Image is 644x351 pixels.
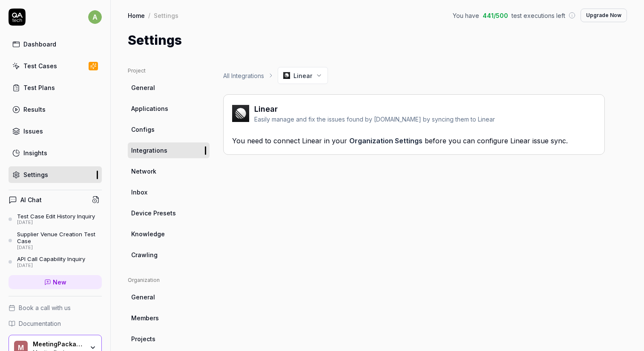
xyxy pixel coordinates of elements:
span: Inbox [131,188,147,197]
a: API Call Capability Inquiry[DATE] [9,255,102,268]
span: Projects [131,334,155,343]
a: Documentation [9,319,102,328]
h4: AI Chat [20,195,42,204]
a: General [128,289,210,305]
span: Applications [131,104,168,113]
span: Documentation [19,319,61,328]
a: Members [128,310,210,326]
a: Organization Settings [349,136,423,145]
div: API Call Capability Inquiry [17,255,85,262]
a: Book a call with us [9,303,102,312]
a: Issues [9,123,102,139]
div: Test Cases [23,61,57,70]
div: Supplier Venue Creation Test Case [17,231,102,245]
div: [DATE] [17,220,95,226]
a: Device Presets [128,205,210,221]
span: a [88,10,102,24]
button: Upgrade Now [581,9,627,22]
div: Linear [254,103,495,115]
div: Test Case Edit History Inquiry [17,213,95,220]
div: / [148,11,150,20]
h1: Settings [128,31,182,50]
a: Supplier Venue Creation Test Case[DATE] [9,231,102,250]
span: Members [131,313,159,322]
a: Network [128,163,210,179]
div: Test Plans [23,83,55,92]
span: Crawling [131,250,158,259]
a: All Integrations [223,71,264,80]
span: Network [131,167,156,176]
div: [DATE] [17,245,102,251]
a: Configs [128,122,210,137]
div: Settings [23,170,48,179]
a: Home [128,11,145,20]
div: Settings [154,11,178,20]
a: General [128,80,210,96]
a: Results [9,101,102,118]
a: Projects [128,331,210,347]
div: MeetingPackage [33,340,84,348]
a: Knowledge [128,226,210,242]
div: Dashboard [23,40,56,49]
span: New [53,278,66,287]
div: Issues [23,127,43,136]
button: a [88,9,102,26]
a: Insights [9,145,102,161]
span: Book a call with us [19,303,71,312]
a: Crawling [128,247,210,263]
a: Test Cases [9,58,102,74]
a: Test Case Edit History Inquiry[DATE] [9,213,102,226]
a: Inbox [128,184,210,200]
img: Hackoffice [232,105,249,122]
span: test executions left [512,11,565,20]
div: You need to connect Linear in your before you can configure Linear issue sync. [232,136,596,146]
span: Configs [131,125,155,134]
a: Applications [128,101,210,116]
div: Insights [23,148,47,157]
div: Easily manage and fix the issues found by [DOMAIN_NAME] by syncing them to Linear [254,115,495,124]
a: Integrations [128,142,210,158]
span: General [131,293,155,302]
div: Results [23,105,46,114]
span: 441 / 500 [483,11,508,20]
span: Device Presets [131,209,176,218]
span: You have [453,11,479,20]
div: Project [128,67,210,75]
span: Integrations [131,146,167,155]
a: Test Plans [9,79,102,96]
a: New [9,275,102,289]
div: Organization [128,276,210,284]
div: [DATE] [17,263,85,269]
a: Dashboard [9,36,102,52]
a: Settings [9,166,102,183]
span: General [131,83,155,92]
span: Knowledge [131,229,165,238]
